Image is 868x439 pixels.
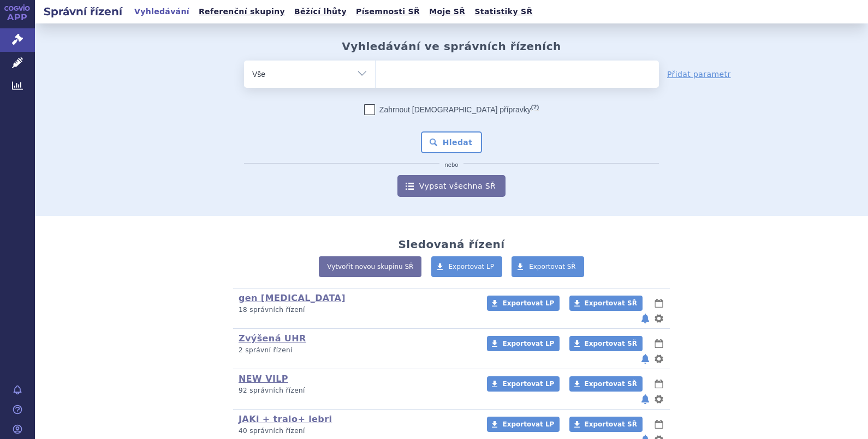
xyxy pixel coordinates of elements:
[569,376,643,392] a: Exportovat SŘ
[439,162,464,169] i: nebo
[502,420,554,428] span: Exportovat LP
[487,376,560,392] a: Exportovat LP
[291,4,350,19] a: Běžící lhůty
[653,337,664,350] button: lhůty
[239,374,288,384] a: NEW VILP
[487,336,560,351] a: Exportovat LP
[569,336,643,351] a: Exportovat SŘ
[667,69,731,80] a: Přidat parametr
[653,297,664,310] button: lhůty
[585,299,637,307] span: Exportovat SŘ
[421,131,483,153] button: Hledat
[471,4,536,19] a: Statistiky SŘ
[653,312,664,325] button: nastavení
[431,256,503,277] a: Exportovat LP
[35,4,131,19] h2: Správní řízení
[585,380,637,388] span: Exportovat SŘ
[239,346,473,355] p: 2 správní řízení
[319,256,421,277] a: Vytvořit novou skupinu SŘ
[364,104,539,115] label: Zahrnout [DEMOGRAPHIC_DATA] přípravky
[131,4,193,19] a: Vyhledávání
[653,393,664,406] button: nastavení
[640,312,651,325] button: notifikace
[239,293,346,303] a: gen [MEDICAL_DATA]
[502,380,554,388] span: Exportovat LP
[640,393,651,406] button: notifikace
[449,263,495,270] span: Exportovat LP
[397,175,506,197] a: Vypsat všechna SŘ
[353,4,423,19] a: Písemnosti SŘ
[531,104,539,111] abbr: (?)
[342,40,561,53] h2: Vyhledávání ve správních řízeních
[398,238,504,251] h2: Sledovaná řízení
[487,296,560,311] a: Exportovat LP
[585,420,637,428] span: Exportovat SŘ
[239,305,473,315] p: 18 správních řízení
[195,4,288,19] a: Referenční skupiny
[585,340,637,347] span: Exportovat SŘ
[653,418,664,431] button: lhůty
[502,340,554,347] span: Exportovat LP
[512,256,584,277] a: Exportovat SŘ
[640,352,651,365] button: notifikace
[239,333,306,344] a: Zvýšená UHR
[239,414,332,424] a: JAKi + tralo+ lebri
[239,426,473,436] p: 40 správních řízení
[502,299,554,307] span: Exportovat LP
[529,263,576,270] span: Exportovat SŘ
[426,4,468,19] a: Moje SŘ
[239,386,473,395] p: 92 správních řízení
[569,417,643,432] a: Exportovat SŘ
[569,296,643,311] a: Exportovat SŘ
[487,417,560,432] a: Exportovat LP
[653,377,664,390] button: lhůty
[653,352,664,365] button: nastavení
